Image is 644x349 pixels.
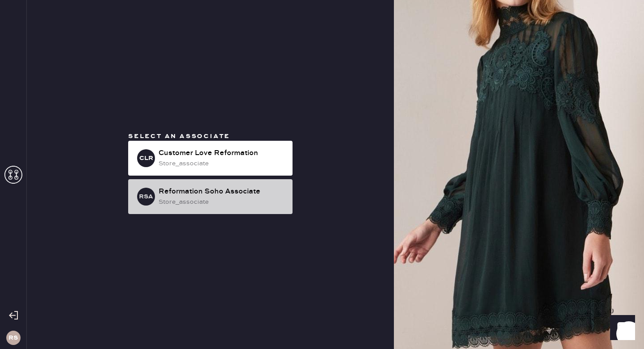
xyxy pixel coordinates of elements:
h3: RSA [139,193,153,200]
div: store_associate [159,197,285,207]
h3: CLR [139,155,153,161]
span: Select an associate [128,132,230,140]
iframe: Front Chat [602,309,640,347]
h3: RS [8,335,18,341]
div: store_associate [159,159,285,168]
div: Reformation Soho Associate [159,186,285,197]
div: Customer Love Reformation [159,148,285,159]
